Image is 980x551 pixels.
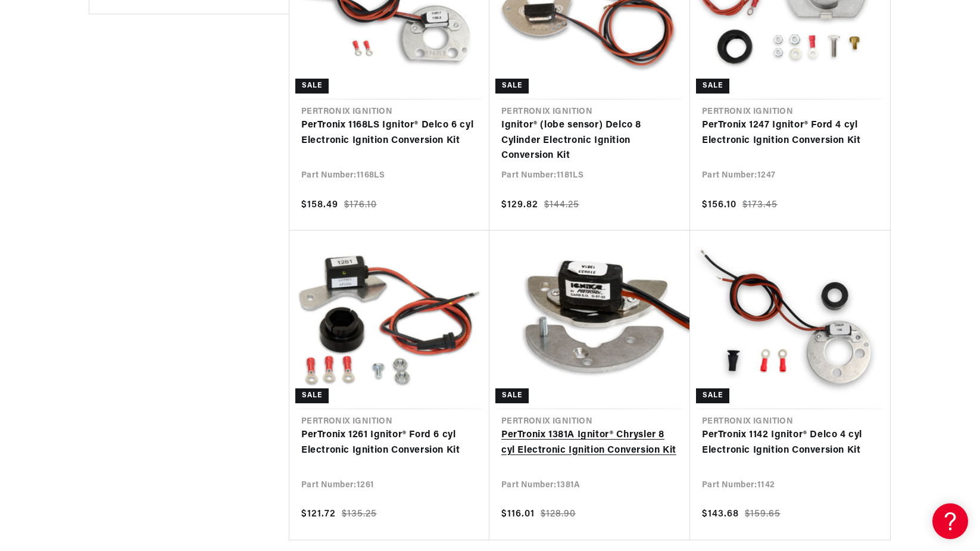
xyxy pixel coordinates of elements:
a: PerTronix 1247 Ignitor® Ford 4 cyl Electronic Ignition Conversion Kit [702,118,878,148]
a: PerTronix 1168LS Ignitor® Delco 6 cyl Electronic Ignition Conversion Kit [301,118,477,148]
a: Ignitor® (lobe sensor) Delco 8 Cylinder Electronic Ignition Conversion Kit [501,118,678,164]
a: PerTronix 1261 Ignitor® Ford 6 cyl Electronic Ignition Conversion Kit [301,428,477,458]
a: PerTronix 1381A Ignitor® Chrysler 8 cyl Electronic Ignition Conversion Kit [501,428,678,458]
a: PerTronix 1142 Ignitor® Delco 4 cyl Electronic Ignition Conversion Kit [702,428,878,458]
